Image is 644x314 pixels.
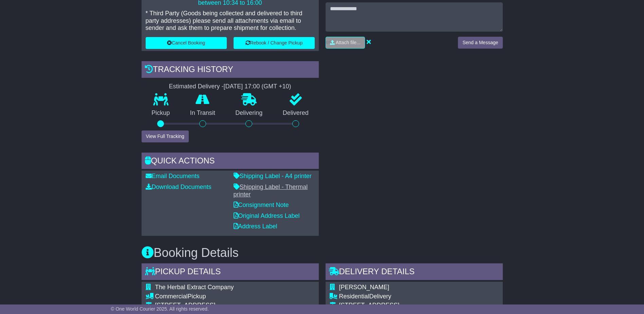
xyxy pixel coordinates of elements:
[234,37,315,49] button: Rebook / Change Pickup
[273,109,319,117] p: Delivered
[142,246,503,260] h3: Booking Details
[234,173,312,179] a: Shipping Label - A4 printer
[234,184,308,198] a: Shipping Label - Thermal printer
[180,109,225,117] p: In Transit
[339,284,389,291] span: [PERSON_NAME]
[339,293,470,300] div: Delivery
[142,61,319,80] div: Tracking history
[146,10,315,32] p: * Third Party (Goods being collected and delivered to third party addresses) please send all atta...
[142,263,319,282] div: Pickup Details
[155,293,259,300] div: Pickup
[142,83,319,90] div: Estimated Delivery -
[142,109,180,117] p: Pickup
[146,184,211,190] a: Download Documents
[155,302,259,309] div: [STREET_ADDRESS]
[234,202,289,208] a: Consignment Note
[339,293,369,300] span: Residential
[225,109,273,117] p: Delivering
[339,302,470,309] div: [STREET_ADDRESS]
[458,37,502,49] button: Send a Message
[146,37,227,49] button: Cancel Booking
[111,306,209,312] span: © One World Courier 2025. All rights reserved.
[155,293,188,300] span: Commercial
[234,212,300,219] a: Original Address Label
[142,153,319,171] div: Quick Actions
[155,284,234,291] span: The Herbal Extract Company
[224,83,291,90] div: [DATE] 17:00 (GMT +10)
[142,130,189,142] button: View Full Tracking
[234,223,277,230] a: Address Label
[326,263,503,282] div: Delivery Details
[146,173,200,179] a: Email Documents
